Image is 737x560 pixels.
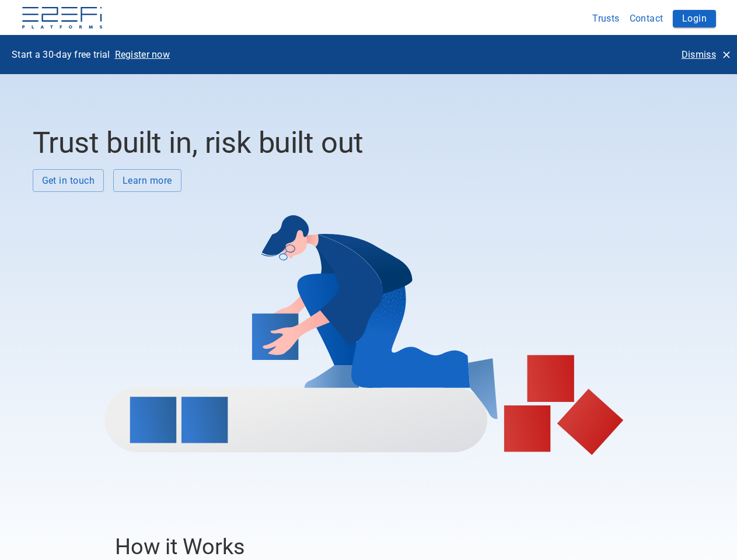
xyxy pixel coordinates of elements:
button: Register now [110,44,175,65]
p: Start a 30-day free trial [12,48,110,61]
button: Learn more [113,169,181,192]
h3: How it Works [115,534,613,559]
p: Dismiss [682,48,716,61]
button: Dismiss [677,44,735,65]
p: Register now [115,48,170,61]
h2: Trust built in, risk built out [33,125,696,160]
button: Get in touch [33,169,104,192]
